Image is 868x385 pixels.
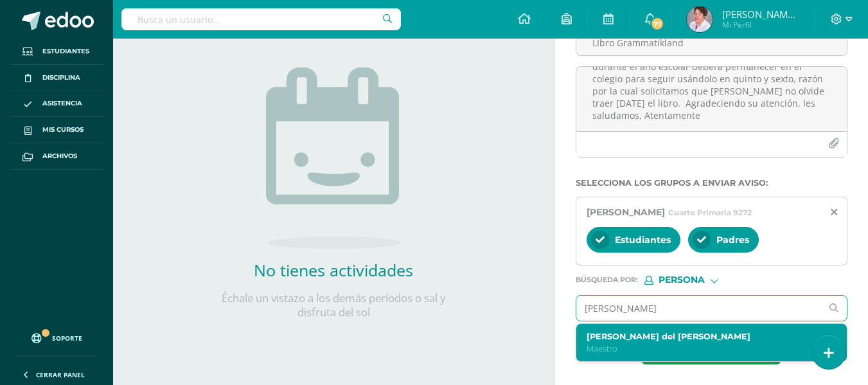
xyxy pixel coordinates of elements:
p: Maestro [587,343,827,354]
span: [PERSON_NAME] del [PERSON_NAME] [722,8,799,21]
a: Archivos [10,143,103,170]
a: Disciplina [10,65,103,91]
p: Échale un vistazo a los demás períodos o sal y disfruta del sol [205,291,462,319]
span: Persona [659,276,705,283]
span: Mis cursos [42,125,84,135]
span: Estudiantes [615,234,671,246]
label: [PERSON_NAME] del [PERSON_NAME] [587,332,827,341]
span: Archivos [42,151,77,161]
span: [PERSON_NAME] [587,206,665,218]
span: Disciplina [42,73,80,83]
h2: No tienes actividades [205,259,462,281]
span: Búsqueda por : [576,276,638,283]
span: Padres [716,234,749,246]
label: Selecciona los grupos a enviar aviso : [576,178,847,188]
img: no_activities.png [266,67,401,249]
div: [object Object] [644,276,741,285]
span: Estudiantes [42,46,89,57]
input: Busca un usuario... [121,8,401,30]
a: Mis cursos [10,117,103,143]
textarea: Estimados padres de familia, Por este medio les comunicamos que el libro Grammatikland que se uti... [576,67,847,131]
input: Titulo [576,30,847,55]
input: Ej. Mario Galindo [576,296,822,321]
a: Estudiantes [10,39,103,65]
a: Asistencia [10,91,103,118]
span: Cerrar panel [36,370,85,379]
a: Soporte [15,321,98,352]
span: Mi Perfil [722,19,799,30]
span: Cuarto Primaria 9272 [668,208,752,217]
span: Soporte [52,334,82,343]
img: e25b2687233f2d436f85fc9313f9d881.png [687,6,713,32]
span: 77 [650,17,664,31]
span: Asistencia [42,98,82,109]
